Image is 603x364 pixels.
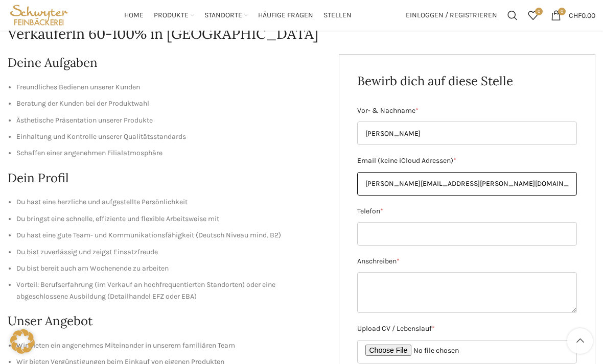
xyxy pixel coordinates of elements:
li: Du hast eine gute Team- und Kommunikationsfähigkeit (Deutsch Niveau mind. B2) [16,230,323,241]
li: Du hast eine herzliche und aufgestellte Persönlichkeit [16,197,323,208]
span: Standorte [204,11,242,20]
h2: Deine Aufgaben [8,54,323,71]
label: Upload CV / Lebenslauf [357,323,577,334]
li: Einhaltung und Kontrolle unserer Qualitätsstandards [16,131,323,142]
bdi: 0.00 [569,11,595,19]
label: Vor- & Nachname [357,105,577,116]
li: Wir bieten ein angenehmes Miteinander in unserem familiären Team [16,340,323,351]
h1: VerkäuferIn 60-100% in [GEOGRAPHIC_DATA] [8,24,595,44]
span: 0 [558,8,566,15]
li: Beratung der Kunden bei der Produktwahl [16,98,323,109]
li: Schaffen einer angenehmen Filialatmosphäre [16,148,323,159]
span: Einloggen / Registrieren [406,12,497,19]
a: 0 [523,5,543,26]
span: Home [124,11,144,20]
span: CHF [569,11,582,19]
a: 0 CHF0.00 [546,5,600,26]
span: Produkte [154,11,189,20]
div: Meine Wunschliste [523,5,543,26]
div: Main navigation [76,5,401,26]
a: Standorte [204,5,248,26]
li: Du bringst eine schnelle, effiziente und flexible Arbeitsweise mit [16,213,323,225]
h2: Dein Profil [8,169,323,187]
label: Email (keine iCloud Adressen) [357,155,577,166]
a: Stellen [323,5,352,26]
a: Häufige Fragen [258,5,313,26]
span: Häufige Fragen [258,11,313,20]
li: Du bist bereit auch am Wochenende zu arbeiten [16,263,323,274]
a: Home [124,5,144,26]
li: Vorteil: Berufserfahrung (im Verkauf an hochfrequentierten Standorten) oder eine abgeschlossene A... [16,279,323,302]
li: Freundliches Bedienen unserer Kunden [16,82,323,93]
a: Produkte [154,5,194,26]
a: Scroll to top button [567,328,593,354]
a: Suchen [502,5,523,26]
label: Anschreiben [357,256,577,267]
h2: Bewirb dich auf diese Stelle [357,72,577,90]
span: 0 [535,8,543,15]
a: Einloggen / Registrieren [401,5,502,26]
span: Stellen [323,11,352,20]
label: Telefon [357,206,577,217]
li: Ästhetische Präsentation unserer Produkte [16,115,323,126]
a: Site logo [8,10,71,19]
li: Du bist zuverlässig und zeigst Einsatzfreude [16,247,323,258]
h2: Unser Angebot [8,312,323,330]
